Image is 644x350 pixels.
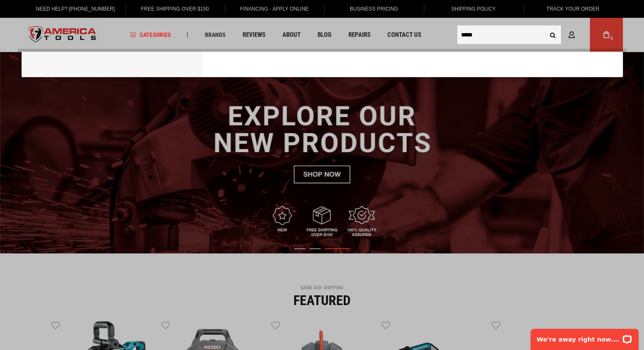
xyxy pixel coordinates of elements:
span: Brands [205,32,225,38]
iframe: LiveChat chat widget [525,323,644,350]
a: Categories [126,29,174,41]
a: Brands [201,29,229,41]
button: Search [545,27,561,43]
span: Categories [130,32,171,38]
